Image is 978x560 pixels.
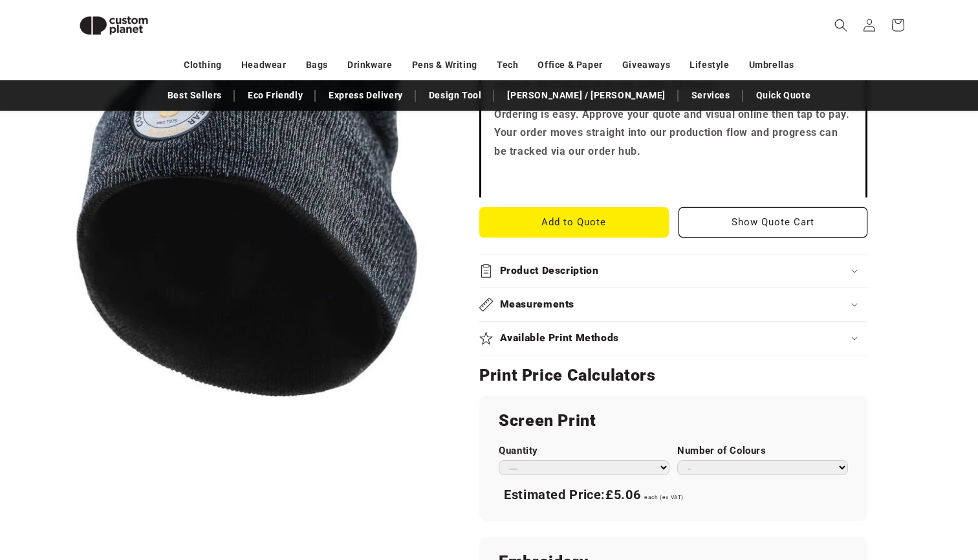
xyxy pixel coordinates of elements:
a: Design Tool [422,84,488,107]
strong: Ordering is easy. Approve your quote and visual online then tap to pay. Your order moves straight... [494,108,850,158]
summary: Search [827,11,855,39]
iframe: Customer reviews powered by Trustpilot [494,172,853,185]
a: Pens & Writing [412,54,477,76]
a: Tech [497,54,518,76]
h2: Available Print Methods [500,331,620,345]
a: Express Delivery [322,84,409,107]
h2: Measurements [500,298,575,311]
a: Eco Friendly [241,84,309,107]
button: Show Quote Cart [679,207,868,238]
a: Clothing [184,54,222,76]
span: each (ex VAT) [644,494,684,500]
media-gallery: Gallery Viewer [69,19,447,398]
iframe: Chat Widget [756,420,978,560]
h2: Print Price Calculators [479,365,867,386]
img: Custom Planet [69,5,159,46]
a: Umbrellas [749,54,794,76]
a: Best Sellers [161,84,228,107]
button: Add to Quote [479,207,669,238]
a: Lifestyle [690,54,729,76]
a: Headwear [241,54,287,76]
summary: Product Description [479,254,867,287]
h2: Screen Print [499,410,848,431]
a: Drinkware [347,54,392,76]
span: £5.06 [605,487,640,502]
label: Number of Colours [677,445,848,457]
summary: Available Print Methods [479,322,867,355]
a: [PERSON_NAME] / [PERSON_NAME] [501,84,671,107]
a: Quick Quote [750,84,818,107]
a: Office & Paper [538,54,602,76]
label: Quantity [499,445,669,457]
a: Giveaways [622,54,670,76]
a: Services [685,84,737,107]
h2: Product Description [500,264,599,278]
summary: Measurements [479,288,867,321]
a: Bags [306,54,328,76]
div: Estimated Price: [499,482,848,509]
